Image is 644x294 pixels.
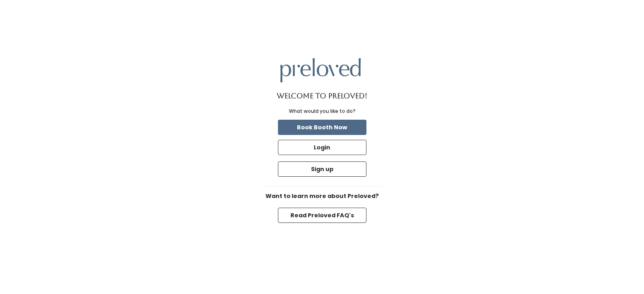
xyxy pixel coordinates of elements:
button: Login [278,140,366,155]
button: Sign up [278,161,366,177]
div: What would you like to do? [289,108,356,115]
button: Read Preloved FAQ's [278,208,366,223]
button: Book Booth Now [278,120,366,135]
img: preloved logo [280,58,361,82]
h1: Welcome to Preloved! [277,92,367,100]
h6: Want to learn more about Preloved? [262,193,383,200]
a: Login [276,138,368,157]
a: Sign up [276,160,368,178]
